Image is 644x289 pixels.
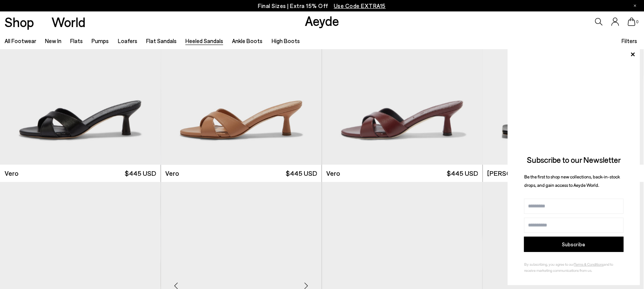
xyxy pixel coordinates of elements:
[622,37,638,44] span: Filters
[232,37,263,44] a: Ankle Boots
[322,165,483,182] a: Vero $445 USD
[5,37,36,44] a: All Footwear
[125,169,156,178] span: $445 USD
[92,37,109,44] a: Pumps
[488,169,542,178] span: [PERSON_NAME]
[185,37,223,44] a: Heeled Sandals
[5,15,34,29] a: Shop
[45,37,61,44] a: New In
[166,169,179,178] span: Vero
[70,37,83,44] a: Flats
[286,169,317,178] span: $445 USD
[305,13,339,29] a: Aeyde
[524,237,624,252] button: Subscribe
[5,169,18,178] span: Vero
[327,169,340,178] span: Vero
[574,262,604,267] a: Terms & Conditions
[628,18,636,26] a: 0
[447,169,478,178] span: $445 USD
[258,1,386,11] p: Final Sizes | Extra 15% Off
[527,155,621,164] span: Subscribe to our Newsletter
[52,15,85,29] a: World
[525,174,620,188] span: Be the first to shop new collections, back-in-stock drops, and gain access to Aeyde World.
[146,37,177,44] a: Flat Sandals
[636,20,639,24] span: 0
[161,165,322,182] a: Vero $445 USD
[334,2,386,9] span: Navigate to /collections/ss25-final-sizes
[483,165,644,182] a: [PERSON_NAME] $395 USD
[272,37,300,44] a: High Boots
[118,37,137,44] a: Loafers
[508,47,640,143] img: ca3f721fb6ff708a270709c41d776025.jpg
[525,262,574,267] span: By subscribing, you agree to our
